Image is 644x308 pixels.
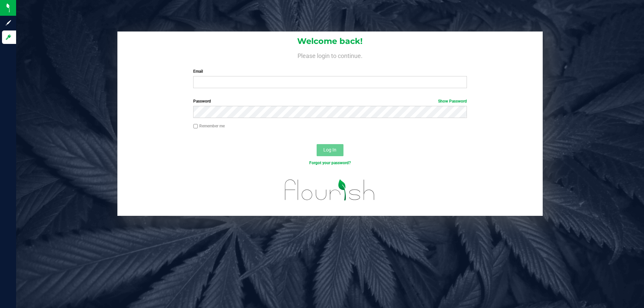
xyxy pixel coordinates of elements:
[193,99,211,104] span: Password
[193,124,198,129] input: Remember me
[117,51,543,59] h4: Please login to continue.
[193,123,225,129] label: Remember me
[317,144,343,156] button: Log In
[193,68,467,74] label: Email
[117,37,543,46] h1: Welcome back!
[323,147,336,152] span: Log In
[277,173,383,207] img: flourish_logo.svg
[309,161,351,165] a: Forgot your password?
[5,34,12,41] inline-svg: Log in
[438,99,467,104] a: Show Password
[5,19,12,26] inline-svg: Sign up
